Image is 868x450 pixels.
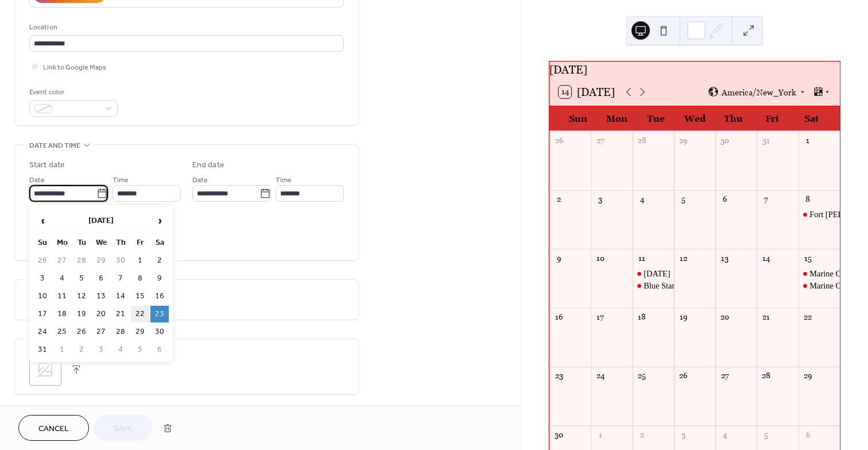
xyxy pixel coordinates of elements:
[150,252,169,269] td: 2
[92,270,110,287] td: 6
[72,341,91,358] td: 2
[678,429,688,440] div: 3
[53,209,149,233] th: [DATE]
[598,106,637,131] div: Mon
[637,194,647,205] div: 4
[637,312,647,322] div: 18
[150,234,169,251] th: Sa
[553,312,564,322] div: 16
[192,159,224,171] div: End date
[131,324,149,340] td: 29
[111,270,130,287] td: 7
[719,429,730,440] div: 4
[803,253,813,263] div: 15
[72,288,91,305] td: 12
[33,252,52,269] td: 26
[553,429,564,440] div: 30
[553,135,564,145] div: 26
[131,341,149,358] td: 5
[131,270,149,287] td: 8
[92,252,110,269] td: 29
[72,324,91,340] td: 26
[678,253,688,263] div: 12
[792,106,831,131] div: Sat
[53,252,71,269] td: 27
[111,324,130,340] td: 28
[799,209,840,220] div: Fort Wayne Veterans Day Parade
[637,135,647,145] div: 28
[192,174,208,186] span: Date
[644,268,670,279] div: [DATE]
[131,288,149,305] td: 15
[53,306,71,322] td: 18
[595,135,606,145] div: 27
[637,429,647,440] div: 2
[29,140,80,152] span: Date and time
[72,252,91,269] td: 28
[761,253,772,263] div: 14
[72,270,91,287] td: 5
[33,306,52,322] td: 17
[92,234,110,251] th: We
[29,86,115,98] div: Event color
[131,306,149,322] td: 22
[595,429,606,440] div: 1
[803,135,813,145] div: 1
[555,83,619,101] button: 14[DATE]
[38,423,69,435] span: Cancel
[553,194,564,205] div: 2
[761,135,772,145] div: 31
[678,135,688,145] div: 29
[29,21,342,33] div: Location
[53,324,71,340] td: 25
[113,174,129,186] span: Time
[150,306,169,322] td: 23
[719,194,730,205] div: 6
[803,194,813,205] div: 8
[53,288,71,305] td: 11
[33,324,52,340] td: 24
[559,106,598,131] div: Sun
[72,306,91,322] td: 19
[595,194,606,205] div: 3
[637,253,647,263] div: 11
[719,312,730,322] div: 20
[761,194,772,205] div: 7
[595,253,606,263] div: 10
[29,159,65,171] div: Start date
[761,312,772,322] div: 21
[549,61,840,78] div: [DATE]
[633,280,674,291] div: Blue Star Moms Meeting
[799,280,840,291] div: Marine Corp League Pancake Breakfast
[18,415,89,441] button: Cancel
[150,288,169,305] td: 16
[675,106,714,131] div: Wed
[43,61,106,74] span: Link to Google Maps
[803,312,813,322] div: 22
[595,312,606,322] div: 17
[111,306,130,322] td: 21
[761,429,772,440] div: 5
[637,106,676,131] div: Tue
[151,209,168,232] span: ›
[803,371,813,381] div: 29
[799,268,840,279] div: Marine Corp League Pancake Breakfast
[714,106,753,131] div: Thu
[644,280,727,291] div: Blue Star Moms Meeting
[276,174,292,186] span: Time
[678,312,688,322] div: 19
[722,88,796,96] span: America/New_York
[719,253,730,263] div: 13
[111,234,130,251] th: Th
[637,371,647,381] div: 25
[29,174,45,186] span: Date
[92,288,110,305] td: 13
[150,324,169,340] td: 30
[92,341,110,358] td: 3
[678,371,688,381] div: 26
[719,371,730,381] div: 27
[53,234,71,251] th: Mo
[33,270,52,287] td: 3
[33,341,52,358] td: 31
